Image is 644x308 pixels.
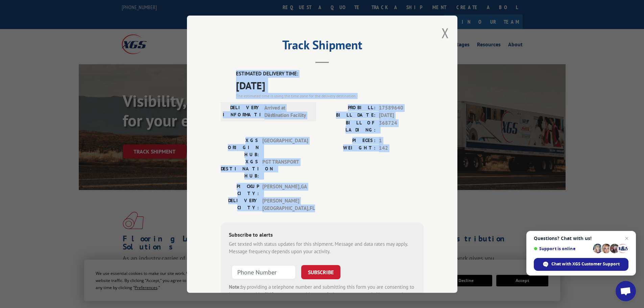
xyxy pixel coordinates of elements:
div: Get texted with status updates for this shipment. Message and data rates may apply. Message frequ... [229,240,415,255]
button: Close modal [442,24,449,42]
span: [GEOGRAPHIC_DATA] [262,137,308,158]
label: PIECES: [322,137,376,144]
button: SUBSCRIBE [301,265,340,279]
h2: Track Shipment [221,40,424,53]
label: XGS ORIGIN HUB: [221,137,259,158]
span: 1 [379,137,424,144]
label: XGS DESTINATION HUB: [221,158,259,179]
label: DELIVERY INFORMATION: [223,104,261,119]
input: Phone Number [232,265,296,279]
span: Support is online [534,246,591,251]
label: PROBILL: [322,104,376,112]
span: PGT TRANSPORT [262,158,308,179]
div: Subscribe to alerts [229,230,415,240]
span: [PERSON_NAME][GEOGRAPHIC_DATA] , FL [262,197,308,212]
span: [DATE] [236,77,424,93]
span: Arrived at Destination Facility [264,104,310,119]
div: by providing a telephone number and submitting this form you are consenting to be contacted by SM... [229,283,415,306]
strong: Note: [229,283,241,290]
a: Open chat [616,281,636,301]
span: 368724 [379,119,424,133]
label: BILL DATE: [322,112,376,119]
span: Chat with XGS Customer Support [551,261,620,267]
span: 17589640 [379,104,424,112]
label: PICKUP CITY: [221,183,259,197]
label: WEIGHT: [322,144,376,152]
label: ESTIMATED DELIVERY TIME: [236,70,424,78]
span: Chat with XGS Customer Support [534,258,628,271]
span: [DATE] [379,112,424,119]
span: [PERSON_NAME] , GA [262,183,308,197]
span: 142 [379,144,424,152]
label: BILL OF LADING: [322,119,376,133]
div: The estimated time is using the time zone for the delivery destination. [236,93,424,99]
label: DELIVERY CITY: [221,197,259,212]
span: Questions? Chat with us! [534,236,628,241]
